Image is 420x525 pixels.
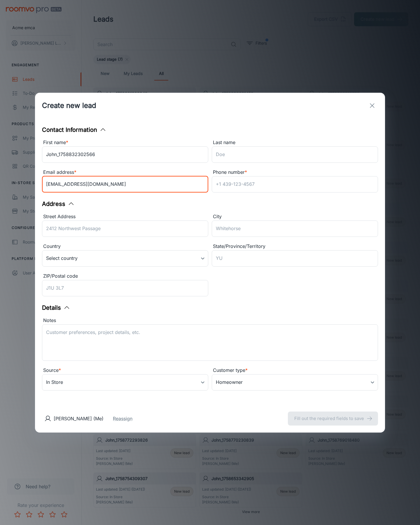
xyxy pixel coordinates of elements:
[42,100,96,111] h1: Create new lead
[42,176,208,192] input: myname@example.com
[42,250,208,267] div: Select country
[366,100,378,111] button: exit
[212,213,378,220] div: City
[113,415,132,422] button: Reassign
[212,374,378,391] div: Homeowner
[42,220,208,237] input: 2412 Northwest Passage
[42,199,75,208] button: Address
[42,169,208,176] div: Email address
[42,303,70,312] button: Details
[212,176,378,192] input: +1 439-123-4567
[42,213,208,220] div: Street Address
[42,146,208,163] input: John
[42,139,208,146] div: First name
[212,243,378,250] div: State/Province/Territory
[42,367,208,374] div: Source
[212,220,378,237] input: Whitehorse
[212,367,378,374] div: Customer type
[54,415,104,422] p: [PERSON_NAME] (Me)
[212,169,378,176] div: Phone number
[42,280,208,296] input: J1U 3L7
[42,374,208,391] div: In Store
[42,317,378,324] div: Notes
[42,243,208,250] div: Country
[42,125,106,134] button: Contact Information
[212,250,378,267] input: YU
[42,272,208,280] div: ZIP/Postal code
[212,146,378,163] input: Doe
[212,139,378,146] div: Last name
